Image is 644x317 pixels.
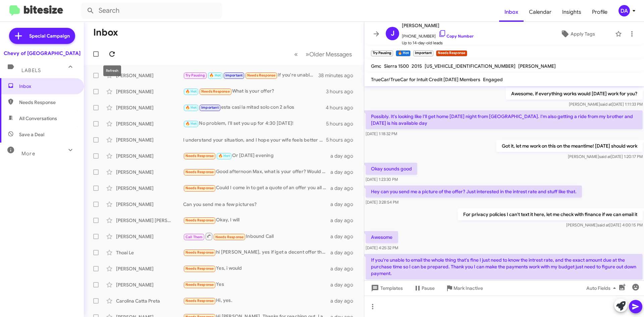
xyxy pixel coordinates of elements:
span: Save a Deal [19,131,44,138]
span: Needs Response [185,170,214,174]
span: Sierra 1500 [384,63,409,69]
span: Auto Fields [586,282,619,294]
span: said at [600,102,612,107]
h1: Inbox [93,27,118,38]
p: Possibly. It's looking like I'll get home [DATE] night from [GEOGRAPHIC_DATA]. I'm also getting a... [366,110,643,129]
div: Yes [183,281,330,288]
span: Important [225,73,243,77]
div: Thoai Le [116,249,183,256]
span: Up to 14-day-old leads [402,40,474,46]
div: a day ago [330,265,359,272]
a: Inbox [499,2,524,22]
span: Labels [21,67,41,73]
a: Insights [557,2,587,22]
span: 🔥 Hot [185,89,197,94]
a: Special Campaign [9,28,75,44]
span: Templates [370,282,403,294]
div: [PERSON_NAME] [116,104,183,111]
div: [PERSON_NAME] [116,137,183,143]
div: a day ago [330,298,359,304]
span: said at [599,154,611,159]
span: Needs Response [185,218,214,222]
div: a day ago [330,281,359,288]
span: Gmc [371,63,381,69]
div: No problem, I'll set you up for 4:30 [DATE]! [183,120,326,127]
div: I understand your situation, and I hope your wife feels better soon. Unfortunately, I can't provi... [183,137,326,143]
button: Auto Fields [581,282,624,294]
div: [PERSON_NAME] [116,281,183,288]
a: Copy Number [438,34,474,39]
div: Could I come in to get a quote of an offer you all are wiling to do [183,184,330,192]
a: Calendar [524,2,557,22]
span: All Conversations [19,115,57,122]
span: 🔥 Hot [218,154,230,158]
p: Awesome, if everything works would [DATE] work for you? [506,88,643,100]
span: Call Them [185,235,203,239]
div: Can you send me a few pictures? [183,201,330,208]
span: 🔥 Hot [209,73,221,77]
span: [DATE] 1:23:30 PM [366,177,398,182]
span: Mark Inactive [453,282,483,294]
small: Try Pausing [371,50,393,56]
div: Hi, yes. [183,297,330,305]
span: [PERSON_NAME] [402,21,474,30]
span: [PERSON_NAME] [DATE] 1:11:33 PM [569,102,643,107]
div: 5 hours ago [326,137,359,143]
span: [US_VEHICLE_IDENTIFICATION_NUMBER] [425,63,516,69]
button: Previous [290,47,302,61]
button: Apply Tags [543,28,612,40]
span: [DATE] 4:25:32 PM [366,245,398,250]
div: a day ago [330,201,359,208]
div: Refresh [103,65,121,76]
button: Mark Inactive [440,282,488,294]
div: If you're unable to email the whole thing that's fine I just need to know the intrest rate, and t... [183,71,318,79]
div: a day ago [330,169,359,175]
p: Hey can you send me a picture of the offer? Just interested in the intrest rate and stuff like that. [366,186,582,198]
div: 3 hours ago [326,88,359,95]
span: 🔥 Hot [185,105,197,110]
span: More [21,151,35,157]
span: Needs Response [185,282,214,287]
small: Needs Response [436,50,467,56]
p: If you're unable to email the whole thing that's fine I just need to know the intrest rate, and t... [366,254,643,279]
span: « [294,50,298,58]
div: esta casi la mitad solo con 2 años [183,104,326,111]
div: a day ago [330,217,359,224]
div: Or [DATE] evening [183,152,330,160]
span: » [306,50,309,58]
span: said at [597,222,609,227]
span: Needs Response [185,266,214,271]
span: 🔥 Hot [185,121,197,126]
p: Okay sounds good [366,163,417,175]
span: Older Messages [309,51,352,58]
span: Needs Response [185,299,214,303]
span: 2015 [412,63,422,69]
div: [PERSON_NAME] [116,233,183,240]
div: a day ago [330,153,359,159]
button: Templates [364,282,408,294]
span: Needs Response [185,186,214,190]
p: Got it, let me work on this on the meantime! [DATE] should work [496,140,643,152]
span: Apply Tags [571,28,595,40]
button: DA [613,5,637,16]
div: Good afternoon Max, what is your offer? Would you also help me with finding a used truck as a rep... [183,168,330,176]
p: For privacy policies I can't text it here, let me check with finance if we can email it [458,208,643,220]
span: Needs Response [215,235,244,239]
a: Profile [587,2,613,22]
button: Next [302,47,356,61]
nav: Page navigation example [290,47,356,61]
span: J [391,28,394,39]
div: What is your offer? [183,88,326,95]
span: Try Pausing [185,73,205,77]
span: Inbox [19,83,76,90]
div: Yes, i would [183,265,330,272]
div: Inbound Call [183,232,330,241]
div: a day ago [330,233,359,240]
span: Engaged [483,76,503,83]
span: [PHONE_NUMBER] [402,30,474,40]
span: Needs Response [247,73,276,77]
span: [DATE] 3:28:54 PM [366,200,398,205]
span: Needs Response [185,250,214,255]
